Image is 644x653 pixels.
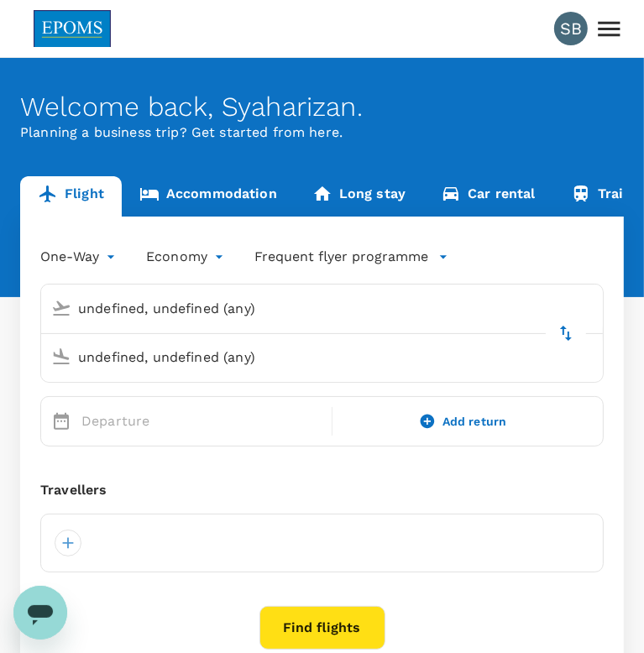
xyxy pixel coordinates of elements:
[20,176,122,217] a: Flight
[40,243,119,270] div: One-Way
[34,10,111,47] img: EPOMS SDN BHD
[45,344,568,370] input: Going to
[45,295,568,321] input: Depart from
[442,413,507,431] span: Add return
[146,243,228,270] div: Economy
[546,313,586,353] button: delete
[20,91,624,123] div: Welcome back , Syaharizan .
[20,123,624,143] p: Planning a business trip? Get started from here.
[254,247,448,267] button: Frequent flyer programme
[40,480,604,500] div: Travellers
[81,411,322,431] p: Departure
[591,355,594,358] button: Open
[13,586,67,640] iframe: Button to launch messaging window
[295,176,423,217] a: Long stay
[259,606,385,650] button: Find flights
[423,176,553,217] a: Car rental
[122,176,295,217] a: Accommodation
[254,247,428,267] p: Frequent flyer programme
[554,12,588,45] div: SB
[591,306,594,310] button: Open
